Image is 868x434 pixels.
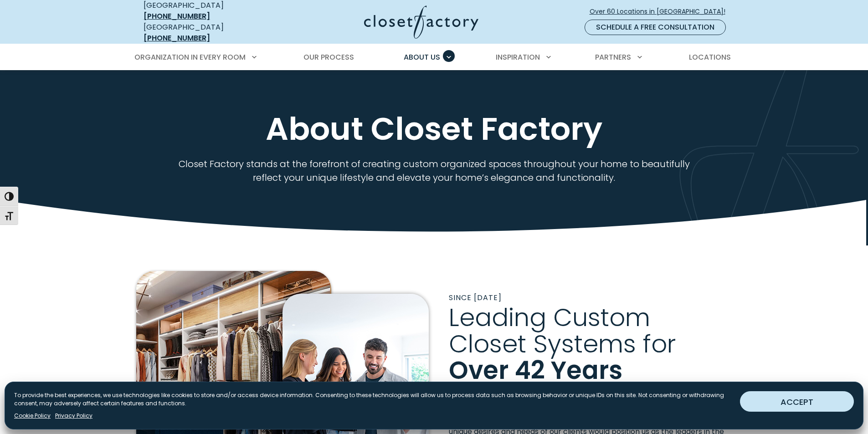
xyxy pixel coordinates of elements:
img: Closet Factory Logo [364,5,478,39]
a: Cookie Policy [14,412,51,420]
span: Partners [595,52,631,62]
button: ACCEPT [740,391,854,412]
p: To provide the best experiences, we use technologies like cookies to store and/or access device i... [14,391,733,408]
span: About Us [404,52,440,62]
div: [GEOGRAPHIC_DATA] [144,22,276,44]
span: Over 42 Years [449,353,622,388]
span: Over 60 Locations in [GEOGRAPHIC_DATA]! [590,7,733,16]
h1: About Closet Factory [142,112,727,146]
a: [PHONE_NUMBER] [144,11,210,21]
a: Schedule a Free Consultation [585,20,726,35]
a: Over 60 Locations in [GEOGRAPHIC_DATA]! [589,4,733,20]
nav: Primary Menu [128,45,740,70]
p: Closet Factory stands at the forefront of creating custom organized spaces throughout your home t... [166,157,702,184]
span: Inspiration [496,52,540,62]
span: Organization in Every Room [134,52,246,62]
span: Leading Custom [449,300,650,335]
span: Closet Systems for [449,327,676,361]
span: Our Process [303,52,354,62]
a: [PHONE_NUMBER] [144,33,210,43]
a: Privacy Policy [55,412,92,420]
span: Locations [689,52,731,62]
p: Since [DATE] [449,292,732,303]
